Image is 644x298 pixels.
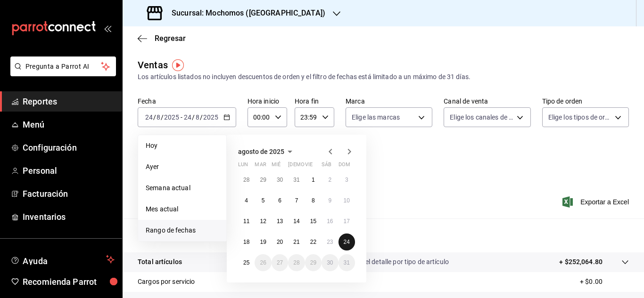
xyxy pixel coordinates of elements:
[322,192,338,209] button: 9 de agosto de 2025
[192,113,195,121] span: /
[138,277,195,287] p: Cargos por servicio
[243,177,249,183] abbr: 28 de julio de 2025
[277,259,283,266] abbr: 27 de agosto de 2025
[23,118,115,131] span: Menú
[288,171,305,188] button: 31 de julio de 2025
[23,210,115,223] span: Inventarios
[146,204,219,214] span: Mes actual
[312,177,315,183] abbr: 1 de agosto de 2025
[344,218,350,225] abbr: 17 de agosto de 2025
[305,213,322,230] button: 15 de agosto de 2025
[305,161,313,171] abbr: viernes
[352,113,400,122] span: Elige las marcas
[138,72,629,82] div: Los artículos listados no incluyen descuentos de orden y el filtro de fechas está limitado a un m...
[542,98,629,105] label: Tipo de orden
[138,257,182,267] p: Total artículos
[262,197,265,204] abbr: 5 de agosto de 2025
[322,161,331,171] abbr: sábado
[450,113,513,122] span: Elige los canales de venta
[255,171,271,188] button: 29 de julio de 2025
[23,254,102,265] span: Ayuda
[288,192,305,209] button: 7 de agosto de 2025
[164,113,180,121] input: ----
[288,234,305,250] button: 21 de agosto de 2025
[293,218,299,225] abbr: 14 de agosto de 2025
[548,113,611,122] span: Elige los tipos de orden
[272,254,288,271] button: 27 de agosto de 2025
[145,113,153,121] input: --
[444,98,530,105] label: Canal de venta
[255,213,271,230] button: 12 de agosto de 2025
[156,113,161,121] input: --
[248,98,287,105] label: Hora inicio
[277,177,283,183] abbr: 30 de julio de 2025
[153,113,156,121] span: /
[322,234,338,250] button: 23 de agosto de 2025
[200,113,203,121] span: /
[559,257,603,267] p: + $252,064.80
[312,197,315,204] abbr: 8 de agosto de 2025
[272,161,281,171] abbr: miércoles
[245,197,248,204] abbr: 4 de agosto de 2025
[310,239,316,245] abbr: 22 de agosto de 2025
[260,177,266,183] abbr: 29 de julio de 2025
[293,177,299,183] abbr: 31 de julio de 2025
[255,192,271,209] button: 5 de agosto de 2025
[155,34,186,43] span: Regresar
[277,218,283,225] abbr: 13 de agosto de 2025
[183,113,192,121] input: --
[138,34,186,43] button: Regresar
[305,171,322,188] button: 1 de agosto de 2025
[322,254,338,271] button: 30 de agosto de 2025
[138,98,236,105] label: Fecha
[238,148,284,155] span: agosto de 2025
[322,213,338,230] button: 16 de agosto de 2025
[260,218,266,225] abbr: 12 de agosto de 2025
[339,192,355,209] button: 10 de agosto de 2025
[305,192,322,209] button: 8 de agosto de 2025
[243,218,249,225] abbr: 11 de agosto de 2025
[305,254,322,271] button: 29 de agosto de 2025
[146,226,219,235] span: Rango de fechas
[288,213,305,230] button: 14 de agosto de 2025
[272,171,288,188] button: 30 de julio de 2025
[238,254,255,271] button: 25 de agosto de 2025
[238,146,296,157] button: agosto de 2025
[172,59,184,71] img: Tooltip marker
[345,177,348,183] abbr: 3 de agosto de 2025
[23,141,115,154] span: Configuración
[161,113,164,121] span: /
[327,259,333,266] abbr: 30 de agosto de 2025
[255,234,271,250] button: 19 de agosto de 2025
[146,183,219,193] span: Semana actual
[564,196,629,208] button: Exportar a Excel
[25,62,101,72] span: Pregunta a Parrot AI
[344,259,350,266] abbr: 31 de agosto de 2025
[195,113,200,121] input: --
[164,8,325,19] h3: Sucursal: Mochomos ([GEOGRAPHIC_DATA])
[203,113,219,121] input: ----
[580,277,629,287] p: + $0.00
[23,95,115,108] span: Reportes
[327,218,333,225] abbr: 16 de agosto de 2025
[238,213,255,230] button: 11 de agosto de 2025
[327,239,333,245] abbr: 23 de agosto de 2025
[104,24,111,32] button: open_drawer_menu
[238,161,248,171] abbr: lunes
[344,197,350,204] abbr: 10 de agosto de 2025
[272,192,288,209] button: 6 de agosto de 2025
[255,161,266,171] abbr: martes
[7,68,116,78] a: Pregunta a Parrot AI
[272,234,288,250] button: 20 de agosto de 2025
[23,275,115,288] span: Recomienda Parrot
[288,254,305,271] button: 28 de agosto de 2025
[339,161,350,171] abbr: domingo
[238,192,255,209] button: 4 de agosto de 2025
[339,171,355,188] button: 3 de agosto de 2025
[146,141,219,151] span: Hoy
[181,113,182,121] span: -
[293,259,299,266] abbr: 28 de agosto de 2025
[238,234,255,250] button: 18 de agosto de 2025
